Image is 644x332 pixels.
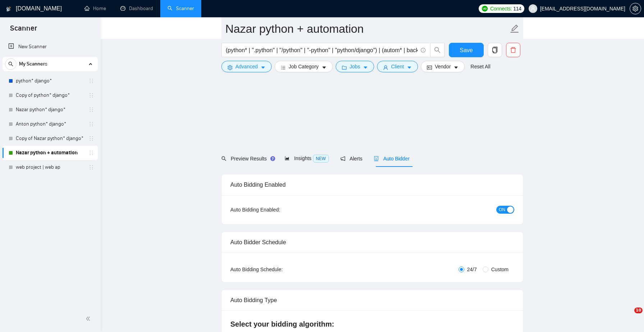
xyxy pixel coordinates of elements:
[421,61,465,72] button: idcardVendorcaret-down
[454,65,459,70] span: caret-down
[620,308,637,325] iframe: Intercom live chat
[634,308,643,313] span: 10
[285,156,290,161] span: area-chart
[261,65,266,70] span: caret-down
[407,65,412,70] span: caret-down
[449,43,484,57] button: Save
[5,58,17,70] button: search
[230,265,325,273] div: Auto Bidding Schedule:
[16,117,84,131] a: Anton python* django*
[431,47,444,53] span: search
[470,63,490,71] a: Reset All
[5,62,16,67] span: search
[435,63,451,71] span: Vendor
[285,155,328,161] span: Insights
[221,156,273,162] span: Preview Results
[230,174,514,195] div: Auto Bidding Enabled
[322,65,327,70] span: caret-down
[88,150,94,156] span: holder
[270,155,276,162] div: Tooltip anchor
[340,156,363,162] span: Alerts
[3,57,98,174] li: My Scanners
[336,61,374,72] button: folderJobscaret-down
[226,46,418,55] input: Search Freelance Jobs...
[88,164,94,170] span: holder
[221,61,272,72] button: settingAdvancedcaret-down
[421,48,425,53] span: info-circle
[430,43,445,57] button: search
[227,65,233,70] span: setting
[427,65,432,70] span: idcard
[8,40,92,54] a: New Scanner
[460,46,473,55] span: Save
[506,47,520,53] span: delete
[88,78,94,84] span: holder
[3,40,98,54] li: New Scanner
[313,155,329,163] span: NEW
[230,232,514,253] div: Auto Bidder Schedule
[16,160,84,174] a: web project | web ap
[363,65,368,70] span: caret-down
[377,61,418,72] button: userClientcaret-down
[289,63,318,71] span: Job Category
[221,156,226,161] span: search
[16,88,84,103] a: Copy of python* django*
[88,107,94,113] span: holder
[374,156,409,162] span: Auto Bidder
[88,92,94,98] span: holder
[86,315,93,322] span: double-left
[230,206,325,214] div: Auto Bidding Enabled:
[88,121,94,127] span: holder
[488,265,511,273] span: Custom
[235,63,258,71] span: Advanced
[488,43,502,57] button: copy
[488,47,502,53] span: copy
[275,61,332,72] button: barsJob Categorycaret-down
[281,65,286,70] span: bars
[16,103,84,117] a: Nazar python* django*
[230,290,514,310] div: Auto Bidding Type
[16,74,84,88] a: python* django*
[230,319,514,329] h4: Select your bidding algorithm:
[19,57,47,71] span: My Scanners
[464,265,480,273] span: 24/7
[391,63,404,71] span: Client
[88,136,94,141] span: holder
[16,131,84,146] a: Copy of Nazar python* django*
[506,43,520,57] button: delete
[499,206,505,214] span: ON
[342,65,347,70] span: folder
[16,146,84,160] a: Nazar python + automation
[383,65,388,70] span: user
[340,156,345,161] span: notification
[374,156,379,161] span: robot
[350,63,360,71] span: Jobs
